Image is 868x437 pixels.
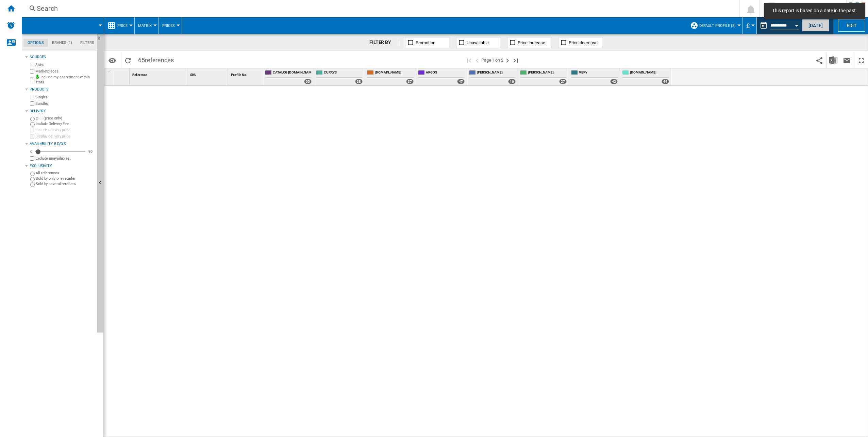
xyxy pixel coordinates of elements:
label: Sold by only one retailer [36,176,94,181]
img: alerts-logo.svg [7,21,15,29]
button: md-calendar [757,19,770,32]
label: Exclude unavailables [35,156,94,161]
label: Sites [35,62,94,67]
span: references [145,56,174,64]
input: Marketplaces [30,69,34,74]
button: Last page [512,52,520,68]
button: Download in Excel [827,52,840,68]
div: Sort None [116,68,129,79]
img: excel-24x24.png [829,56,837,64]
div: Default profile (8) [690,17,739,34]
div: Reference Sort None [131,68,187,79]
div: CURRYS 38 offers sold by CURRYS [315,68,364,85]
input: All references [30,172,35,176]
img: mysite-bg-18x18.png [35,75,39,79]
input: OFF (price only) [30,117,35,121]
div: Sort None [131,68,187,79]
span: Price [117,23,128,28]
input: Display delivery price [30,156,34,161]
label: Sold by several retailers [36,181,94,187]
div: This report is based on a date in the past. [757,17,801,34]
md-tab-item: Filters [76,39,98,47]
label: Include delivery price [35,127,94,132]
md-slider: Availability [35,148,85,155]
button: Promotion [405,37,449,48]
button: Open calendar [790,18,803,31]
span: Unavailable [467,40,489,45]
button: Send this report by email [840,52,854,68]
span: Prices [162,23,175,28]
div: 16 offers sold by JOHN LEWIS [508,79,516,84]
label: All references [36,171,94,176]
span: [DOMAIN_NAME] [375,70,414,76]
div: ARGOS 47 offers sold by ARGOS [417,68,466,85]
label: Include Delivery Fee [36,121,94,126]
button: Price decrease [558,37,602,48]
span: VERY [579,70,618,76]
span: Reference [132,73,147,77]
input: Display delivery price [30,134,34,139]
div: Price [107,17,131,34]
div: Search [37,4,722,13]
div: 47 offers sold by ARGOS [457,79,465,84]
div: [PERSON_NAME] 16 offers sold by JOHN LEWIS [468,68,517,85]
span: SKU [190,73,197,77]
input: Include delivery price [30,128,34,132]
label: Include my assortment within stats [35,75,94,85]
span: £ [746,22,750,29]
button: Hide [97,34,104,333]
button: First page [465,52,473,68]
md-menu: Currency [743,17,757,34]
div: 27 offers sold by JD WILLIAMS [559,79,567,84]
button: Matrix [138,17,155,34]
button: Share this bookmark with others [813,52,826,68]
span: Profile No. [231,73,247,77]
button: Prices [162,17,178,34]
div: 44 offers sold by AO.COM [662,79,669,84]
button: >Previous page [473,52,481,68]
div: [DOMAIN_NAME] 37 offers sold by AMAZON.CO.UK [366,68,415,85]
label: Display delivery price [35,134,94,139]
div: 90 [87,149,94,154]
label: Marketplaces [35,69,94,74]
span: Price decrease [569,40,598,45]
button: Hide [97,34,105,46]
input: Include Delivery Fee [30,122,35,127]
span: [PERSON_NAME] [477,70,516,76]
span: Default profile (8) [699,23,736,28]
div: [PERSON_NAME] 27 offers sold by JD WILLIAMS [519,68,568,85]
div: Sort None [189,68,228,79]
button: Price [117,17,131,34]
div: CATALOG [DOMAIN_NAME] 55 offers sold by CATALOG VAX.UK [264,68,313,85]
button: Next page [503,52,512,68]
div: 38 offers sold by CURRYS [355,79,363,84]
md-tab-item: Brands (1) [48,39,76,47]
div: £ [746,17,753,34]
div: 55 offers sold by CATALOG VAX.UK [304,79,312,84]
input: Include my assortment within stats [30,76,34,84]
span: Promotion [416,40,435,45]
div: Profile No. Sort None [230,68,262,79]
input: Sold by several retailers [30,182,35,187]
div: Exclusivity [30,163,94,169]
div: Delivery [30,109,94,114]
span: This report is based on a date in the past. [770,7,859,14]
div: [DOMAIN_NAME] 44 offers sold by AO.COM [621,68,670,85]
button: Edit [838,19,865,32]
span: ARGOS [426,70,465,76]
label: OFF (price only) [36,116,94,121]
button: Reload [121,52,135,68]
div: Sources [30,54,94,60]
div: 42 offers sold by VERY [610,79,618,84]
label: Singles [35,95,94,100]
button: Options [105,54,119,66]
span: Matrix [138,23,152,28]
div: 0 [29,149,34,154]
span: [PERSON_NAME] [528,70,567,76]
span: Page 1 on 2 [481,52,503,68]
span: [DOMAIN_NAME] [630,70,669,76]
input: Sites [30,63,34,67]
